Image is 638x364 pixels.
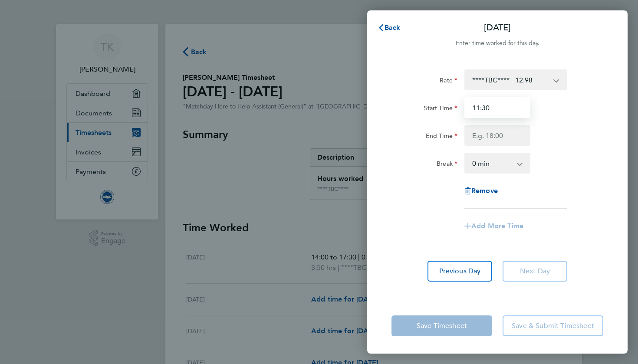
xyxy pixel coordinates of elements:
span: Remove [471,187,498,195]
button: Back [369,19,409,36]
label: Rate [440,76,457,87]
label: Break [437,160,457,170]
p: [DATE] [484,22,511,34]
label: End Time [426,132,457,142]
button: Previous Day [428,261,492,282]
span: Back [385,23,401,32]
label: Start Time [424,104,457,115]
input: E.g. 08:00 [464,97,530,118]
button: Remove [464,187,498,194]
div: Enter time worked for this day. [367,38,628,49]
span: Previous Day [439,267,481,275]
input: E.g. 18:00 [464,125,530,146]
